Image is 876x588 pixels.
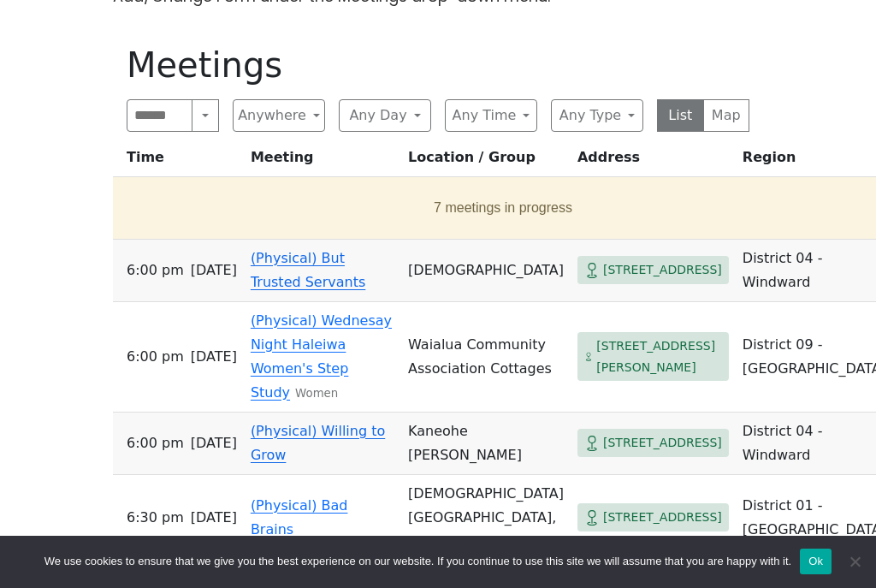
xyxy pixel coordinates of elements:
[127,258,184,282] span: 6:00 PM
[295,387,338,400] small: Women
[596,336,722,377] span: [STREET_ADDRESS][PERSON_NAME]
[401,475,571,561] td: [DEMOGRAPHIC_DATA][GEOGRAPHIC_DATA], [GEOGRAPHIC_DATA]
[113,146,244,177] th: Time
[846,553,863,570] span: No
[127,506,184,530] span: 6:30 PM
[657,99,704,132] button: List
[571,146,736,177] th: Address
[401,413,571,475] td: Kaneohe [PERSON_NAME]
[445,99,537,132] button: Any Time
[44,553,791,570] span: We use cookies to ensure that we give you the best experience on our website. If you continue to ...
[603,507,722,528] span: [STREET_ADDRESS]
[251,250,365,290] a: (Physical) But Trusted Servants
[127,431,184,455] span: 6:00 PM
[251,312,392,401] a: (Physical) Wednesay Night Haleiwa Women's Step Study
[401,240,571,302] td: [DEMOGRAPHIC_DATA]
[191,506,237,530] span: [DATE]
[551,99,643,132] button: Any Type
[800,549,832,574] button: Ok
[127,99,192,132] input: Search
[244,146,401,177] th: Meeting
[703,99,750,132] button: Map
[127,45,749,86] h1: Meetings
[251,497,348,538] a: (Physical) Bad Brains
[192,99,219,132] button: Search
[401,146,571,177] th: Location / Group
[191,431,237,455] span: [DATE]
[251,423,385,463] a: (Physical) Willing to Grow
[401,302,571,413] td: Waialua Community Association Cottages
[233,99,325,132] button: Anywhere
[191,258,237,282] span: [DATE]
[339,99,431,132] button: Any Day
[603,259,722,281] span: [STREET_ADDRESS]
[127,345,184,369] span: 6:00 PM
[191,345,237,369] span: [DATE]
[603,432,722,454] span: [STREET_ADDRESS]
